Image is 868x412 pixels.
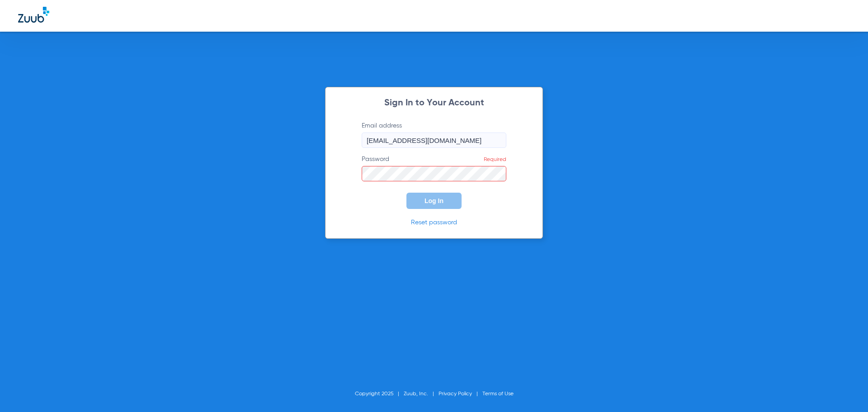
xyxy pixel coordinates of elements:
li: Copyright 2025 [355,389,404,398]
label: Password [362,155,506,181]
a: Privacy Policy [439,391,472,397]
a: Reset password [411,219,457,226]
h2: Sign In to Your Account [348,99,520,108]
label: Email address [362,121,506,148]
a: Terms of Use [482,391,514,397]
input: PasswordRequired [362,166,506,181]
span: Required [484,157,506,162]
button: Log In [406,193,462,209]
li: Zuub, Inc. [404,389,439,398]
span: Log In [425,197,443,204]
img: Zuub Logo [18,7,49,23]
input: Email address [362,133,506,148]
